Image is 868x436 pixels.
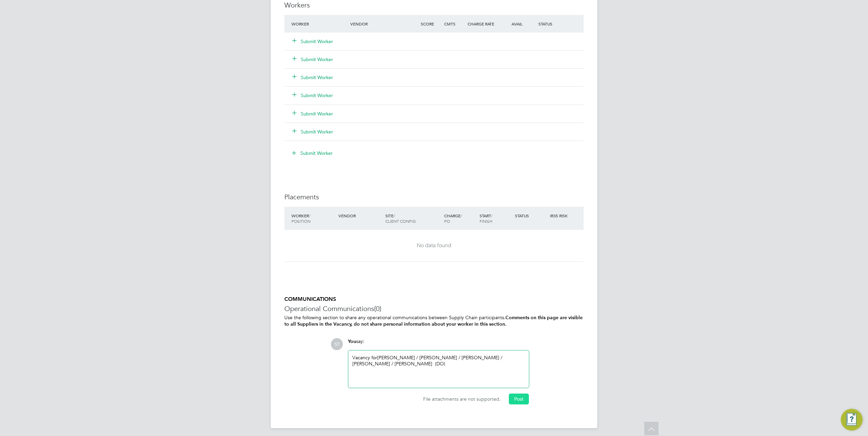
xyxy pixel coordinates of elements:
[290,18,349,30] div: Worker
[337,210,384,222] div: Vendor
[501,18,537,30] div: Avail
[423,396,501,402] span: File attachments are not supported.
[841,409,863,431] button: Engage Resource Center
[293,110,333,117] button: Submit Worker
[352,355,525,384] div: Vacancy for [PERSON_NAME] / [PERSON_NAME] / [PERSON_NAME] / [PERSON_NAME] / [PERSON_NAME] (DO)
[331,338,343,350] span: ST
[290,210,337,227] div: Worker
[284,304,584,313] h3: Operational Communications
[291,242,577,249] div: No data found
[443,210,478,227] div: Charge
[419,18,443,30] div: Score
[287,148,338,159] button: Submit Worker
[293,56,333,63] button: Submit Worker
[444,213,462,224] span: / PO
[293,74,333,81] button: Submit Worker
[374,304,381,313] span: (0)
[284,314,584,327] p: Use the following section to share any operational communications between Supply Chain participants.
[348,339,356,344] span: You
[537,18,584,30] div: Status
[291,213,311,224] span: / Position
[293,92,333,99] button: Submit Worker
[548,210,572,222] div: IR35 Risk
[348,338,529,350] div: say:
[478,210,513,227] div: Start
[513,210,549,222] div: Status
[509,394,529,404] button: Post
[466,18,501,30] div: Charge Rate
[284,1,584,10] h3: Workers
[480,213,493,224] span: / Finish
[284,193,584,201] h3: Placements
[293,38,333,45] button: Submit Worker
[443,18,466,30] div: Cmts
[293,128,333,135] button: Submit Worker
[349,18,419,30] div: Vendor
[385,213,416,224] span: / Client Config
[384,210,443,227] div: Site
[284,296,584,303] h5: COMMUNICATIONS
